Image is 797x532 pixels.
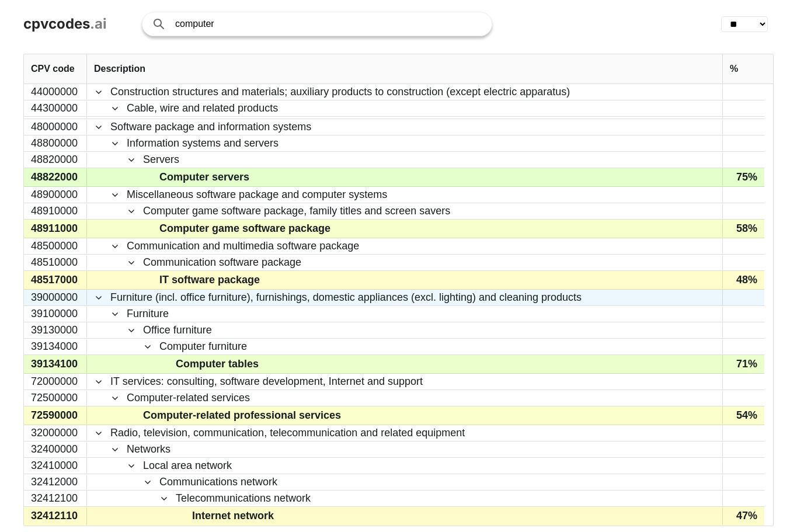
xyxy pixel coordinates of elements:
[110,85,570,99] span: Construction structures and materials; auxiliary products to construction (except electric appara...
[722,507,764,525] div: 47%
[24,491,87,506] div: 32412100
[143,458,232,473] span: Local area network
[722,168,764,186] div: 75%
[94,64,145,74] span: Description
[159,272,260,288] span: IT software package
[127,101,278,116] span: Cable, wire and related products
[127,391,250,405] span: Computer-related services
[24,306,87,322] div: 39100000
[24,474,87,490] div: 32412000
[127,239,359,253] span: Communication and multimedia software package
[24,119,87,135] div: 48000000
[24,220,87,238] div: 48911000
[176,356,259,373] span: Computer tables
[159,475,277,489] span: Communications network
[176,491,311,506] span: Telecommunications network
[24,374,87,390] div: 72000000
[110,426,465,440] span: Radio, television, communication, telecommunication and related equipment
[175,12,480,36] input: Search products or services...
[24,168,87,186] div: 48822000
[24,187,87,203] div: 48900000
[24,390,87,406] div: 72500000
[143,323,212,338] span: Office furniture
[24,322,87,338] div: 39130000
[127,136,279,151] span: Information systems and servers
[127,307,169,321] span: Furniture
[24,458,87,474] div: 32410000
[31,64,75,74] span: CPV code
[110,120,311,134] span: Software package and information systems
[24,100,87,116] div: 44300000
[24,507,87,525] div: 32412110
[24,425,87,441] div: 32000000
[24,406,87,425] div: 72590000
[127,442,170,457] span: Networks
[110,374,423,389] span: IT services: consulting, software development, Internet and support
[722,406,764,425] div: 54%
[159,220,330,237] span: Computer game software package
[730,64,738,74] span: %
[192,507,274,524] span: Internet network
[24,135,87,151] div: 48800000
[23,15,90,32] span: cpvcodes
[722,220,764,238] div: 58%
[24,238,87,254] div: 48500000
[24,271,87,289] div: 48517000
[23,16,107,33] a: cpvcodes.ai
[722,355,764,373] div: 71%
[143,255,301,270] span: Communication software package
[722,271,764,289] div: 48%
[24,152,87,168] div: 48820000
[24,290,87,305] div: 39000000
[24,255,87,270] div: 48510000
[127,187,387,202] span: Miscellaneous software package and computer systems
[159,339,247,354] span: Computer furniture
[24,203,87,219] div: 48910000
[143,407,341,424] span: Computer-related professional services
[24,355,87,373] div: 39134100
[24,339,87,354] div: 39134000
[110,290,582,305] span: Furniture (incl. office furniture), furnishings, domestic appliances (excl. lighting) and cleanin...
[143,152,179,167] span: Servers
[24,84,87,100] div: 44000000
[90,15,107,32] span: .ai
[24,441,87,457] div: 32400000
[143,204,450,218] span: Computer game software package, family titles and screen savers
[159,169,249,186] span: Computer servers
